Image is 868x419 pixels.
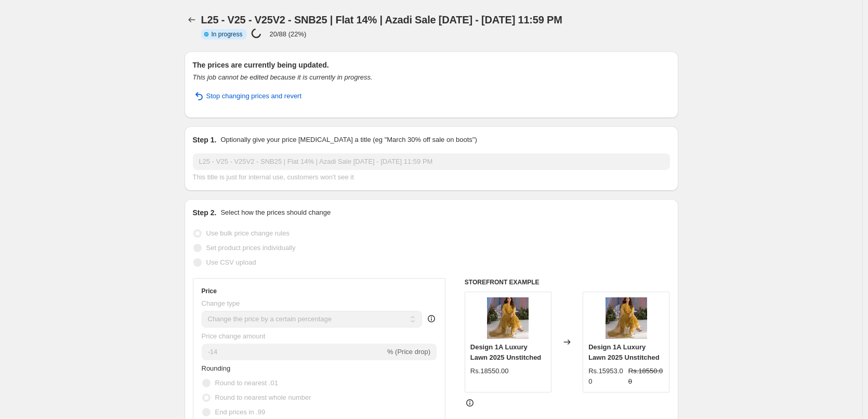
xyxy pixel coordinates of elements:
[220,207,331,218] p: Select how the prices should change
[628,366,664,387] strike: Rs.18550.00
[193,173,354,181] span: This title is just for internal use, customers won't see it
[220,135,477,145] p: Optionally give your price [MEDICAL_DATA] a title (eg "March 30% off sale on boots")
[465,278,670,286] h6: STOREFRONT EXAMPLE
[206,229,290,237] span: Use bulk price change rules
[206,91,302,101] span: Stop changing prices and revert
[487,297,529,339] img: L25-1A-_5_80x.jpg
[212,30,243,38] span: In progress
[193,153,670,170] input: 30% off holiday sale
[187,88,308,104] button: Stop changing prices and revert
[215,394,311,401] span: Round to nearest whole number
[206,258,256,266] span: Use CSV upload
[202,332,266,340] span: Price change amount
[606,297,647,339] img: L25-1A-_5_80x.jpg
[193,60,670,70] h2: The prices are currently being updated.
[470,343,542,361] span: Design 1A Luxury Lawn 2025 Unstitched
[193,207,217,218] h2: Step 2.
[215,408,266,416] span: End prices in .99
[193,73,373,81] i: This job cannot be edited because it is currently in progress.
[202,287,217,295] h3: Price
[185,12,199,27] button: Price change jobs
[193,135,217,145] h2: Step 1.
[426,313,437,324] div: help
[202,299,240,307] span: Change type
[215,379,278,387] span: Round to nearest .01
[588,366,624,387] div: Rs.15953.00
[202,344,385,360] input: -15
[387,348,430,356] span: % (Price drop)
[202,364,231,372] span: Rounding
[201,14,562,25] span: L25 - V25 - V25V2 - SNB25 | Flat 14% | Azadi Sale [DATE] - [DATE] 11:59 PM
[270,30,307,38] p: 20/88 (22%)
[588,343,660,361] span: Design 1A Luxury Lawn 2025 Unstitched
[470,366,509,376] div: Rs.18550.00
[206,244,296,252] span: Set product prices individually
